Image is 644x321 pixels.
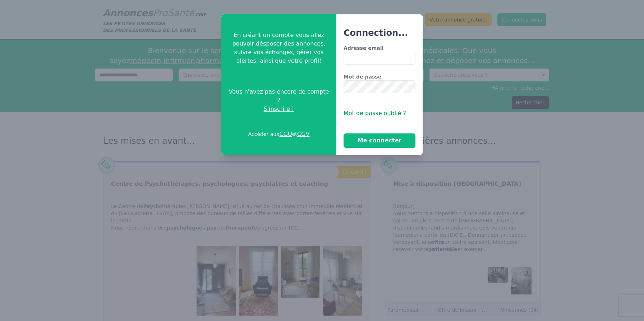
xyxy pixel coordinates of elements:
label: Adresse email [344,44,415,52]
h3: Connection... [344,27,415,39]
button: Me connecter [344,133,415,148]
a: CGV [297,131,310,137]
p: Accéder aux et [248,130,310,138]
span: S'inscrire ! [264,105,294,113]
a: CGU [279,131,292,137]
span: Vous n'avez pas encore de compte ? [227,88,331,105]
span: Mot de passe oublié ? [344,110,406,117]
p: En créant un compte vous allez pouvoir désposer des annonces, suivre vos échanges, gérer vos aler... [227,31,331,65]
label: Mot de passe [344,73,415,80]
